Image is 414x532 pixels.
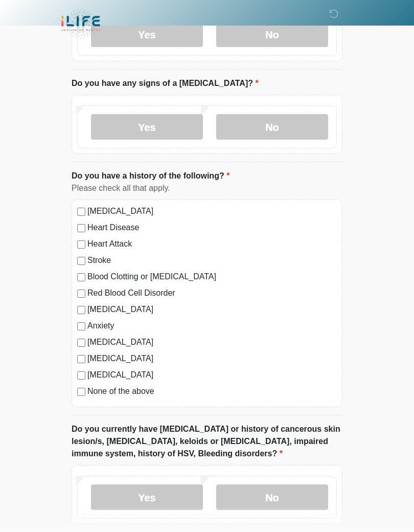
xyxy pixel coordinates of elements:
[216,114,328,140] label: No
[87,336,337,348] label: [MEDICAL_DATA]
[72,423,342,460] label: Do you currently have [MEDICAL_DATA] or history of cancerous skin lesion/s, [MEDICAL_DATA], keloi...
[77,371,85,380] input: [MEDICAL_DATA]
[72,77,259,90] label: Do you have any signs of a [MEDICAL_DATA]?
[77,355,85,363] input: [MEDICAL_DATA]
[72,170,229,182] label: Do you have a history of the following?
[77,224,85,232] input: Heart Disease
[87,352,337,365] label: [MEDICAL_DATA]
[77,208,85,216] input: [MEDICAL_DATA]
[87,238,337,250] label: Heart Attack
[87,287,337,299] label: Red Blood Cell Disorder
[87,320,337,332] label: Anxiety
[61,8,100,40] img: iLIFE Anti-Aging Center Logo
[91,114,203,140] label: Yes
[87,385,337,397] label: None of the above
[87,254,337,267] label: Stroke
[77,339,85,347] input: [MEDICAL_DATA]
[72,182,342,194] div: Please check all that apply.
[216,484,328,510] label: No
[91,484,203,510] label: Yes
[77,306,85,314] input: [MEDICAL_DATA]
[87,271,337,283] label: Blood Clotting or [MEDICAL_DATA]
[77,240,85,249] input: Heart Attack
[87,369,337,381] label: [MEDICAL_DATA]
[87,303,337,316] label: [MEDICAL_DATA]
[87,221,337,234] label: Heart Disease
[77,273,85,281] input: Blood Clotting or [MEDICAL_DATA]
[77,257,85,265] input: Stroke
[77,388,85,396] input: None of the above
[77,290,85,298] input: Red Blood Cell Disorder
[87,205,337,217] label: [MEDICAL_DATA]
[77,322,85,330] input: Anxiety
